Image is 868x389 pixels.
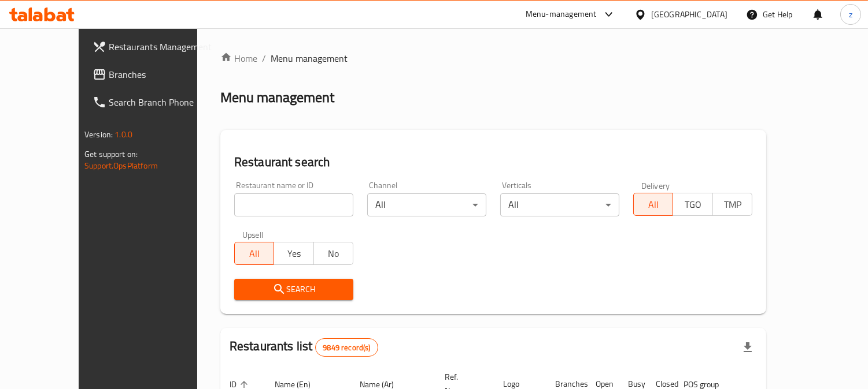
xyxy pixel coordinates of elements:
[262,51,266,65] li: /
[230,338,378,357] h2: Restaurants list
[641,181,670,189] label: Delivery
[313,242,353,265] button: No
[633,193,673,216] button: All
[220,51,257,65] a: Home
[718,196,748,213] span: TMP
[84,127,113,142] span: Version:
[734,334,762,361] div: Export file
[712,193,752,216] button: TMP
[84,147,138,162] span: Get support on:
[243,282,344,297] span: Search
[678,196,708,213] span: TGO
[83,33,224,61] a: Restaurants Management
[638,196,668,213] span: All
[673,193,712,216] button: TGO
[274,242,313,265] button: Yes
[83,88,224,116] a: Search Branch Phone
[83,61,224,88] a: Branches
[109,40,215,54] span: Restaurants Management
[319,245,349,262] span: No
[526,8,597,21] div: Menu-management
[109,95,215,109] span: Search Branch Phone
[500,193,619,216] div: All
[109,68,215,81] span: Branches
[234,242,274,265] button: All
[316,342,377,353] span: 9849 record(s)
[114,127,132,142] span: 1.0.0
[849,8,852,21] span: z
[234,154,752,171] h2: Restaurant search
[239,245,269,262] span: All
[234,193,353,216] input: Search for restaurant name or ID..
[367,193,486,216] div: All
[271,51,348,65] span: Menu management
[279,245,309,262] span: Yes
[234,279,353,300] button: Search
[315,338,378,357] div: Total records count
[242,230,264,238] label: Upsell
[220,88,334,107] h2: Menu management
[84,158,158,173] a: Support.OpsPlatform
[651,8,727,21] div: [GEOGRAPHIC_DATA]
[220,51,766,65] nav: breadcrumb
